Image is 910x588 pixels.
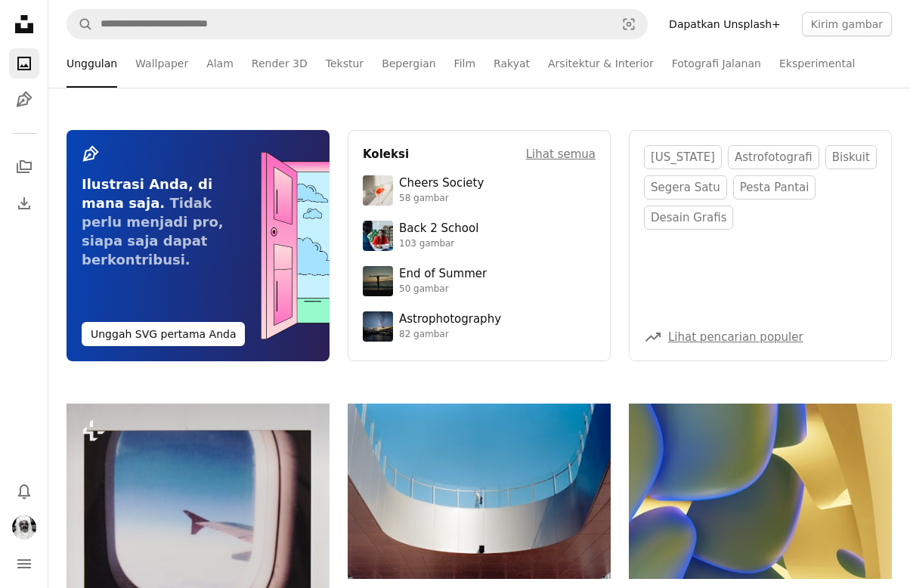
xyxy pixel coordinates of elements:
div: Back 2 School [399,221,478,237]
a: Film [454,39,475,88]
a: Eksperimental [779,39,855,88]
a: Riwayat Pengunduhan [9,188,39,218]
a: End of Summer50 gambar [363,266,596,296]
a: Render 3D [252,39,308,88]
button: Pencarian visual [611,10,647,39]
div: End of Summer [399,267,487,282]
span: Ilustrasi Anda, di mana saja. [82,176,212,211]
a: Lihat pencarian populer [668,330,803,344]
div: Astrophotography [399,312,501,327]
a: Bepergian [382,39,435,88]
img: Avatar pengguna samiri wijaya [12,515,36,540]
button: Pencarian di Unsplash [67,10,93,39]
a: segera satu [644,175,727,200]
a: Lihat semua [526,145,596,163]
a: Beranda — Unsplash [9,9,39,42]
img: Bentuk organik abstrak dengan gradien biru dan kuning [629,404,892,579]
a: Desain Grafis [644,206,733,230]
a: Pemandangan dari jendela pesawat, melihat ke sayap. [67,551,330,565]
a: Astrophotography82 gambar [363,311,596,342]
a: Rakyat [494,39,530,88]
button: Kirim gambar [802,12,892,36]
a: Arsitektur modern dengan seseorang di balkon [348,484,611,498]
button: Profil [9,512,39,543]
a: Arsitektur & Interior [548,39,654,88]
a: Back 2 School103 gambar [363,221,596,251]
a: Wallpaper [135,39,188,88]
a: Tekstur [326,39,364,88]
a: Koleksi [9,152,39,182]
a: biskuit [825,145,877,169]
a: Alam [206,39,234,88]
div: Cheers Society [399,176,484,191]
div: 58 gambar [399,193,484,205]
img: photo-1538592487700-be96de73306f [363,311,393,342]
div: 103 gambar [399,238,478,250]
a: Foto [9,48,39,79]
form: Temuka visual di seluruh situs [67,9,648,39]
a: Fotografi Jalanan [672,39,761,88]
a: astrofotografi [728,145,819,169]
button: Menu [9,549,39,579]
img: premium_photo-1683135218355-6d72011bf303 [363,221,393,251]
a: Pesta Pantai [733,175,816,200]
a: Dapatkan Unsplash+ [660,12,790,36]
button: Unggah SVG pertama Anda [82,322,245,346]
img: photo-1610218588353-03e3130b0e2d [363,175,393,206]
div: 82 gambar [399,329,501,341]
h4: Koleksi [363,145,409,163]
img: premium_photo-1754398386796-ea3dec2a6302 [363,266,393,296]
div: 50 gambar [399,283,487,296]
a: Bentuk organik abstrak dengan gradien biru dan kuning [629,484,892,498]
a: Cheers Society58 gambar [363,175,596,206]
button: Notifikasi [9,476,39,506]
a: Ilustrasi [9,85,39,115]
img: Arsitektur modern dengan seseorang di balkon [348,404,611,579]
a: [US_STATE] [644,145,722,169]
